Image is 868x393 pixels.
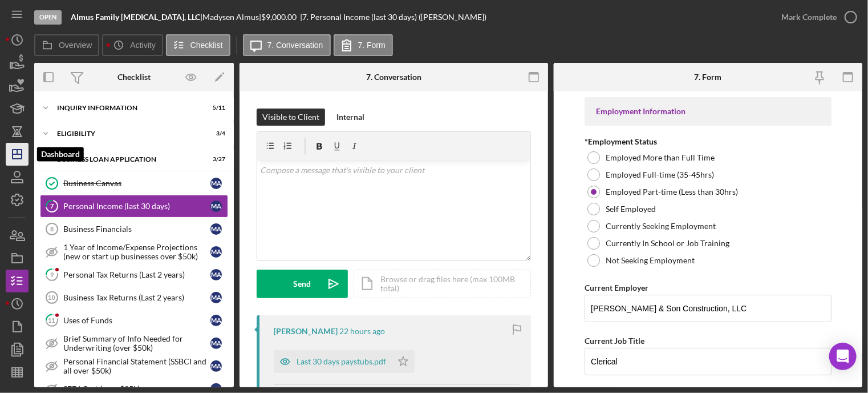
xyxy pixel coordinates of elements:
div: Mark Complete [781,6,837,29]
button: Internal [331,109,370,126]
a: Personal Financial Statement (SSBCI and all over $50k)MA [40,355,228,378]
label: Currently Seeking Employment [606,222,716,231]
label: 7. Form [358,41,386,50]
label: Overview [59,41,92,50]
button: 7. Form [334,34,393,56]
div: Uses of Funds [63,316,210,325]
div: M A [210,292,222,303]
div: M A [210,338,222,349]
button: Overview [34,34,99,56]
label: Employed Full-time (35-45hrs) [606,170,714,179]
div: Employment Information [596,107,820,116]
button: Checklist [166,34,230,56]
button: Mark Complete [770,6,862,29]
button: Last 30 days paystubs.pdf [274,350,415,373]
time: 2025-08-20 15:53 [339,327,385,336]
b: Almus Family [MEDICAL_DATA], LLC [71,12,200,22]
tspan: 11 [48,316,55,324]
button: Activity [102,34,163,56]
div: Personal Tax Returns (Last 2 years) [63,270,210,279]
div: Visible to Client [262,109,319,126]
button: Send [257,270,348,298]
button: Visible to Client [257,109,325,126]
div: Business Financials [63,224,210,234]
a: 11Uses of FundsMA [40,309,228,332]
label: Employed More than Full Time [606,153,715,162]
div: INQUIRY INFORMATION [57,105,197,111]
a: Business CanvasMA [40,172,228,195]
div: M A [210,315,222,326]
div: 5 / 11 [205,105,225,111]
div: Checklist [117,73,151,82]
div: Business Tax Returns (Last 2 years) [63,293,210,302]
div: | [71,13,202,22]
div: *Employment Status [585,137,832,146]
div: M A [210,360,222,372]
div: 1 Year of Income/Expense Projections (new or start up businesses over $50k) [63,243,210,261]
tspan: 9 [50,271,54,278]
div: 3 / 4 [205,130,225,137]
div: Open Intercom Messenger [829,343,857,370]
label: 7. Conversation [267,41,323,50]
div: Internal [336,109,364,126]
div: M A [210,246,222,258]
tspan: 8 [50,226,54,232]
div: M A [210,269,222,280]
label: Activity [130,41,155,50]
label: Currently In School or Job Training [606,239,729,248]
a: 7Personal Income (last 30 days)MA [40,195,228,218]
div: Open [34,10,62,25]
a: 8Business FinancialsMA [40,218,228,240]
a: 9Personal Tax Returns (Last 2 years)MA [40,263,228,286]
tspan: 7 [50,202,54,210]
div: Send [294,270,311,298]
label: Not Seeking Employment [606,256,695,265]
div: [PERSON_NAME] [274,327,338,336]
div: Personal Financial Statement (SSBCI and all over $50k) [63,357,210,375]
div: Business Canvas [63,179,210,188]
div: ELIGIBILITY [57,130,197,137]
div: Madysen Almus | [202,13,261,22]
button: 7. Conversation [243,34,331,56]
div: $9,000.00 [261,13,300,22]
tspan: 10 [48,294,55,301]
div: M A [210,223,222,235]
label: Self Employed [606,204,656,214]
label: Employed Part-time (Less than 30hrs) [606,187,738,196]
div: Brief Summary of Info Needed for Underwriting (over $50k) [63,334,210,352]
div: M A [210,178,222,189]
a: 10Business Tax Returns (Last 2 years)MA [40,286,228,309]
div: 7. Conversation [366,73,421,82]
a: 1 Year of Income/Expense Projections (new or start up businesses over $50k)MA [40,240,228,263]
div: M A [210,200,222,212]
a: Brief Summary of Info Needed for Underwriting (over $50k)MA [40,332,228,355]
div: Personal Income (last 30 days) [63,202,210,211]
label: Current Job Title [585,336,644,346]
div: BUSINESS LOAN APPLICATION [57,156,197,163]
div: Last 30 days paystubs.pdf [297,357,386,366]
div: 3 / 27 [205,156,225,163]
label: Current Employer [585,283,648,292]
div: | 7. Personal Income (last 30 days) ([PERSON_NAME]) [300,13,486,22]
label: Checklist [190,41,223,50]
div: 7. Form [694,73,721,82]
